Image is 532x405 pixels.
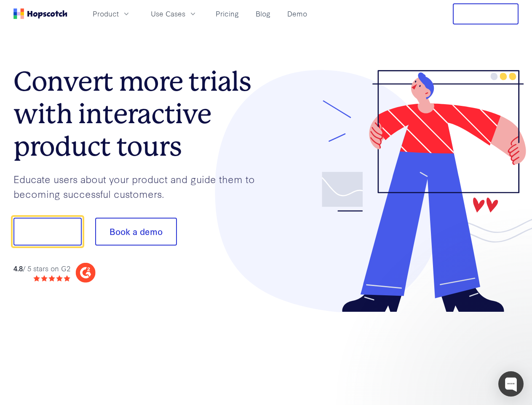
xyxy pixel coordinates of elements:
button: Product [88,7,136,21]
a: Pricing [212,7,242,21]
button: Use Cases [146,7,202,21]
span: Product [93,8,119,19]
strong: 4.8 [13,263,23,273]
button: Book a demo [95,218,177,246]
button: Show me! [13,218,82,246]
a: Demo [284,7,310,21]
div: / 5 stars on G2 [13,263,70,274]
button: Free Trial [453,3,519,24]
a: Home [13,8,67,19]
h1: Convert more trials with interactive product tours [13,65,266,162]
a: Blog [252,7,274,21]
p: Educate users about your product and guide them to becoming successful customers. [13,172,266,201]
span: Use Cases [151,8,185,19]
